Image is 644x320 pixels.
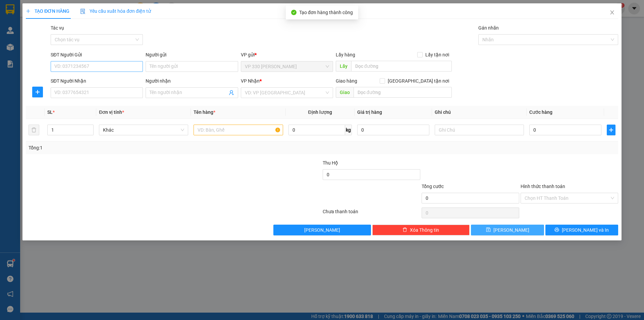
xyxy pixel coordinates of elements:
span: plus [33,89,43,95]
span: Định lượng [308,109,332,115]
button: plus [607,125,615,135]
img: icon [80,9,86,14]
button: save[PERSON_NAME] [471,225,544,235]
span: TẠO ĐƠN HÀNG [26,8,69,14]
span: user-add [229,90,234,95]
span: printer [554,227,559,233]
div: Tổng: 1 [29,144,249,151]
button: Close [603,3,622,22]
span: Giao hàng [336,78,357,84]
div: SĐT Người Nhận [51,77,143,85]
span: plus [607,127,615,133]
span: Yêu cầu xuất hóa đơn điện tử [80,8,151,14]
button: printer[PERSON_NAME] và In [545,225,618,235]
span: plus [26,9,31,13]
input: 0 [357,125,429,135]
span: Lấy hàng [336,52,355,57]
span: Lấy [336,61,351,72]
input: Dọc đường [354,87,452,98]
span: Khác [103,125,184,135]
span: SL [47,109,53,115]
div: SĐT Người Gửi [51,51,143,58]
span: close [609,10,615,15]
th: Ghi chú [432,106,527,119]
button: [PERSON_NAME] [273,225,371,235]
div: VP gửi [241,51,333,58]
button: deleteXóa Thông tin [372,225,470,235]
div: Chưa thanh toán [322,208,421,220]
span: Tạo đơn hàng thành công [299,10,353,15]
span: check-circle [291,10,297,15]
span: Tên hàng [194,109,215,115]
span: kg [345,125,352,135]
div: Người nhận [146,77,238,85]
label: Hình thức thanh toán [521,184,565,189]
span: Tổng cước [422,184,444,189]
span: [GEOGRAPHIC_DATA] tận nơi [385,77,452,85]
span: VP Nhận [241,78,260,84]
button: delete [29,125,39,135]
span: [PERSON_NAME] và In [562,226,609,234]
span: [PERSON_NAME] [304,226,340,234]
div: Người gửi [146,51,238,58]
span: Đơn vị tính [99,109,124,115]
span: Giao [336,87,354,98]
input: Ghi Chú [435,125,524,135]
span: delete [402,227,407,233]
input: VD: Bàn, Ghế [194,125,283,135]
span: Giá trị hàng [357,109,382,115]
span: Xóa Thông tin [410,226,439,234]
label: Tác vụ [51,25,64,31]
button: plus [32,87,43,97]
span: save [486,227,491,233]
input: Dọc đường [351,61,452,72]
span: Thu Hộ [323,160,338,166]
span: [PERSON_NAME] [493,226,529,234]
span: Lấy tận nơi [423,51,452,58]
label: Gán nhãn [478,25,499,31]
span: VP 330 Lê Duẫn [245,61,329,72]
span: Cước hàng [529,109,552,115]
